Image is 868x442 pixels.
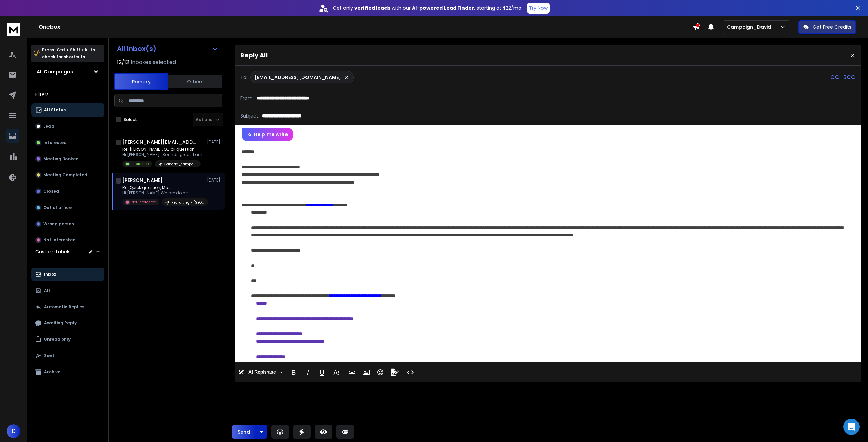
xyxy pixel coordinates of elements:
button: Underline (Ctrl+U) [316,365,329,379]
button: Lead [31,120,104,133]
button: Meeting Completed [31,168,104,182]
button: Not Interested [31,233,104,247]
p: Recruiting - [GEOGRAPHIC_DATA] 1st tier [171,200,204,205]
button: Out of office [31,201,104,214]
label: Select [124,117,137,122]
button: D [7,424,20,438]
p: All Status [44,107,66,113]
p: Hi [PERSON_NAME], Sounds great. I am [122,152,202,157]
span: Ctrl + Shift + k [56,46,88,54]
strong: AI-powered Lead Finder, [412,5,475,12]
button: More Text [330,365,343,379]
p: Get only with our starting at $22/mo [333,5,521,12]
p: Interested [43,140,67,145]
button: Awaiting Reply [31,316,104,330]
p: Not Interested [131,199,156,205]
button: Try Now [527,3,550,14]
button: Code View [404,365,417,379]
p: Re: [PERSON_NAME], Quick question [122,147,202,152]
img: logo [7,23,20,36]
button: Archive [31,365,104,379]
button: AI Rephrase [237,365,284,379]
p: BCC [843,73,855,81]
p: CC [830,73,839,81]
p: Unread only [44,337,71,342]
p: Subject: [240,112,259,119]
p: Sent [44,353,54,358]
p: Not Interested [43,237,76,243]
h1: All Campaigns [37,68,73,75]
button: All Campaigns [31,65,104,79]
button: Get Free Credits [798,20,856,34]
p: Out of office [43,205,72,210]
p: Canada_campaign [164,162,197,167]
p: Inbox [44,272,56,277]
h1: [PERSON_NAME] [122,177,163,184]
button: Bold (Ctrl+B) [287,365,300,379]
p: [DATE] [207,139,222,145]
button: Wrong person [31,217,104,231]
button: Insert Link (Ctrl+K) [346,365,358,379]
p: Awaiting Reply [44,320,77,326]
button: Primary [114,73,168,90]
p: Re: Quick question, Mat [122,185,204,190]
button: Sent [31,349,104,362]
span: AI Rephrase [247,369,277,375]
p: All [44,288,50,293]
button: Meeting Booked [31,152,104,166]
p: Press to check for shortcuts. [42,47,95,60]
h1: [PERSON_NAME][EMAIL_ADDRESS][DOMAIN_NAME] [122,139,197,145]
button: All Status [31,103,104,117]
p: Meeting Booked [43,156,79,162]
p: To: [240,74,248,81]
button: Help me write [242,128,293,141]
button: Unread only [31,333,104,346]
button: Inbox [31,268,104,281]
h3: Custom Labels [35,248,71,255]
p: Wrong person [43,221,74,227]
strong: verified leads [354,5,390,12]
button: Italic (Ctrl+I) [301,365,314,379]
button: Emoticons [374,365,387,379]
p: Archive [44,369,60,375]
p: Interested [131,161,149,166]
p: Get Free Credits [813,24,851,30]
div: Open Intercom Messenger [843,419,860,435]
p: Closed [43,189,59,194]
p: Meeting Completed [43,172,87,178]
p: [EMAIL_ADDRESS][DOMAIN_NAME] [255,74,341,81]
p: Reply All [240,50,268,60]
p: [DATE] [207,177,222,183]
p: Hi [PERSON_NAME] We are doing [122,190,204,196]
h3: Filters [31,90,104,99]
h1: All Inbox(s) [117,45,156,52]
p: Automatic Replies [44,304,84,310]
button: All [31,284,104,297]
button: Signature [388,365,401,379]
button: Send [232,425,256,439]
p: Lead [43,124,54,129]
h3: Inboxes selected [131,58,176,66]
p: Campaign_David [727,24,774,30]
button: Interested [31,136,104,149]
p: Try Now [529,5,548,12]
p: From: [240,94,254,101]
button: Others [168,74,222,89]
button: Automatic Replies [31,300,104,314]
h1: Onebox [39,23,693,31]
button: Closed [31,185,104,198]
button: Insert Image (Ctrl+P) [360,365,373,379]
span: 12 / 12 [117,58,129,66]
button: All Inbox(s) [112,42,223,56]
